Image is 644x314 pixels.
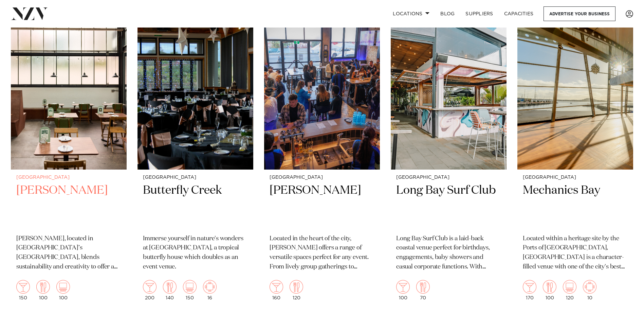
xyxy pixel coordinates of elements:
div: 100 [396,280,410,300]
img: cocktail.png [396,280,410,294]
div: 160 [270,280,283,300]
p: [PERSON_NAME], located in [GEOGRAPHIC_DATA]’s [GEOGRAPHIC_DATA], blends sustainability and creati... [16,234,121,272]
a: [GEOGRAPHIC_DATA] Butterfly Creek Immerse yourself in nature's wonders at [GEOGRAPHIC_DATA], a tr... [137,14,253,306]
div: 10 [583,280,596,300]
h2: [PERSON_NAME] [16,183,121,229]
a: Capacities [499,6,539,21]
img: cocktail.png [523,280,536,294]
small: [GEOGRAPHIC_DATA] [523,175,628,180]
img: meeting.png [203,280,217,294]
small: [GEOGRAPHIC_DATA] [16,175,121,180]
div: 170 [523,280,536,300]
img: cocktail.png [270,280,283,294]
img: meeting.png [583,280,596,294]
h2: [PERSON_NAME] [270,183,374,229]
img: dining.png [36,280,50,294]
p: Located in the heart of the city, [PERSON_NAME] offers a range of versatile spaces perfect for an... [270,234,374,272]
div: 120 [563,280,576,300]
div: 100 [543,280,556,300]
a: BLOG [435,6,460,21]
img: theatre.png [563,280,576,294]
a: [GEOGRAPHIC_DATA] Long Bay Surf Club Long Bay Surf Club is a laid-back coastal venue perfect for ... [391,14,507,306]
div: 70 [416,280,430,300]
a: [GEOGRAPHIC_DATA] [PERSON_NAME] Located in the heart of the city, [PERSON_NAME] offers a range of... [264,14,380,306]
img: dining.png [290,280,303,294]
div: 150 [16,280,30,300]
a: [GEOGRAPHIC_DATA] Mechanics Bay Located within a heritage site by the Ports of [GEOGRAPHIC_DATA],... [517,14,633,306]
img: nzv-logo.png [11,7,48,20]
a: Advertise your business [544,6,615,21]
img: dining.png [163,280,177,294]
h2: Mechanics Bay [523,183,628,229]
img: theatre.png [183,280,197,294]
div: 200 [143,280,157,300]
p: Located within a heritage site by the Ports of [GEOGRAPHIC_DATA], [GEOGRAPHIC_DATA] is a characte... [523,234,628,272]
a: Locations [387,6,435,21]
img: dining.png [416,280,430,294]
small: [GEOGRAPHIC_DATA] [396,175,501,180]
div: 140 [163,280,177,300]
img: theatre.png [56,280,70,294]
h2: Long Bay Surf Club [396,183,501,229]
p: Long Bay Surf Club is a laid-back coastal venue perfect for birthdays, engagements, baby showers ... [396,234,501,272]
div: 16 [203,280,217,300]
div: 120 [290,280,303,300]
small: [GEOGRAPHIC_DATA] [143,175,248,180]
div: 150 [183,280,197,300]
img: cocktail.png [143,280,157,294]
img: cocktail.png [16,280,30,294]
img: dining.png [543,280,556,294]
div: 100 [36,280,50,300]
h2: Butterfly Creek [143,183,248,229]
small: [GEOGRAPHIC_DATA] [270,175,374,180]
p: Immerse yourself in nature's wonders at [GEOGRAPHIC_DATA], a tropical butterfly house which doubl... [143,234,248,272]
div: 100 [56,280,70,300]
a: SUPPLIERS [460,6,498,21]
a: [GEOGRAPHIC_DATA] [PERSON_NAME] [PERSON_NAME], located in [GEOGRAPHIC_DATA]’s [GEOGRAPHIC_DATA], ... [11,14,127,306]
